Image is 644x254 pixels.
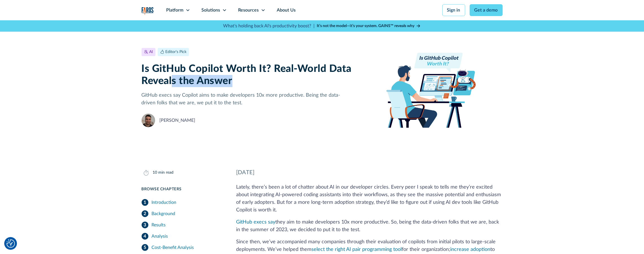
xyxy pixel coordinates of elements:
[142,231,223,242] a: Analysis
[142,114,155,127] img: Thomas Gerber
[159,170,174,176] div: min read
[236,218,503,234] p: they aim to make developers 10x more productive. So, being the data-driven folks that we are, bac...
[142,7,154,15] a: home
[223,23,315,29] p: What's holding back AI's productivity boost? |
[442,4,465,16] a: Sign in
[142,219,223,231] a: Results
[152,233,168,240] div: Analysis
[236,168,503,177] div: [DATE]
[166,49,187,55] div: Editor's Pick
[317,23,421,29] a: It’s not the model—it’s your system. GAINS™ reveals why
[201,7,220,14] div: Solutions
[470,4,503,16] a: Get a demo
[317,24,415,28] strong: It’s not the model—it’s your system. GAINS™ reveals why
[236,220,276,225] a: GitHub execs say
[142,208,223,219] a: Background
[142,186,223,192] div: Browse Chapters
[236,184,503,214] p: Lately, there’s been a lot of chatter about AI in our developer circles. Every peer I speak to te...
[152,210,175,217] div: Background
[362,47,502,128] img: Is GitHub Copilot Worth It Faros AI blog banner image of developer utilizing copilot
[6,239,15,248] button: Cookie Settings
[153,170,157,176] div: 10
[238,7,259,14] div: Resources
[152,222,166,228] div: Results
[160,117,195,124] div: [PERSON_NAME]
[312,247,402,252] a: select the right AI pair programming tool
[166,7,183,14] div: Platform
[142,197,223,208] a: Introduction
[6,239,15,248] img: Revisit consent button
[142,7,154,15] img: Logo of the analytics and reporting company Faros.
[142,63,353,87] h1: Is GitHub Copilot Worth It? Real-World Data Reveals the Answer
[150,49,153,55] div: AI
[142,92,353,107] p: GitHub execs say Copilot aims to make developers 10x more productive. Being the data-driven folks...
[142,242,223,253] a: Cost-Benefit Analysis
[152,199,177,206] div: Introduction
[152,244,194,251] div: Cost-Benefit Analysis
[450,247,491,252] a: increase adoption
